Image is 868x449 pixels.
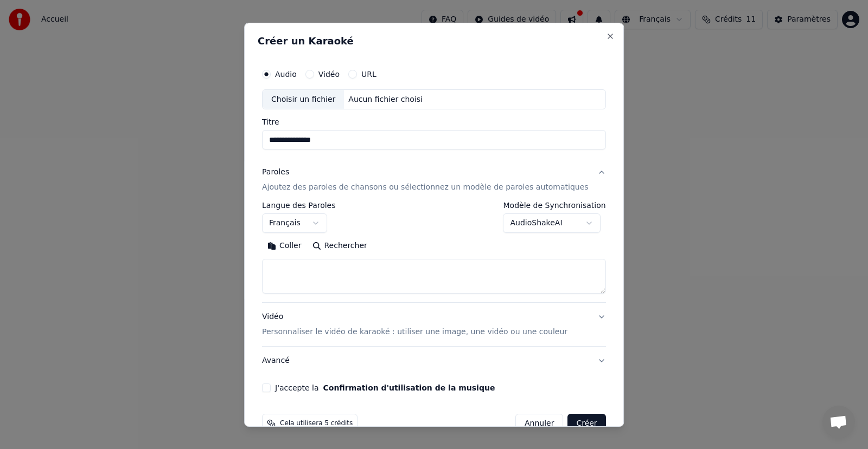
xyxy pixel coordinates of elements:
[263,89,344,109] div: Choisir un fichier
[262,311,567,337] div: Vidéo
[262,327,567,337] p: Personnaliser le vidéo de karaoké : utiliser une image, une vidéo ou une couleur
[275,70,297,77] label: Audio
[515,414,563,433] button: Annuler
[262,182,589,193] p: Ajoutez des paroles de chansons ou sélectionnez un modèle de paroles automatiques
[307,237,373,255] button: Rechercher
[361,70,376,77] label: URL
[344,94,427,105] div: Aucun fichier choisi
[262,158,606,201] button: ParolesAjoutez des paroles de chansons ou sélectionnez un modèle de paroles automatiques
[503,201,606,209] label: Modèle de Synchronisation
[323,384,495,392] button: J'accepte la
[262,347,606,375] button: Avancé
[262,201,336,209] label: Langue des Paroles
[568,414,606,433] button: Créer
[262,118,606,126] label: Titre
[275,384,495,392] label: J'accepte la
[262,167,289,178] div: Paroles
[262,237,307,255] button: Coller
[280,419,353,428] span: Cela utilisera 5 crédits
[318,70,340,77] label: Vidéo
[262,201,606,302] div: ParolesAjoutez des paroles de chansons ou sélectionnez un modèle de paroles automatiques
[262,303,606,346] button: VidéoPersonnaliser le vidéo de karaoké : utiliser une image, une vidéo ou une couleur
[258,36,610,45] h2: Créer un Karaoké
